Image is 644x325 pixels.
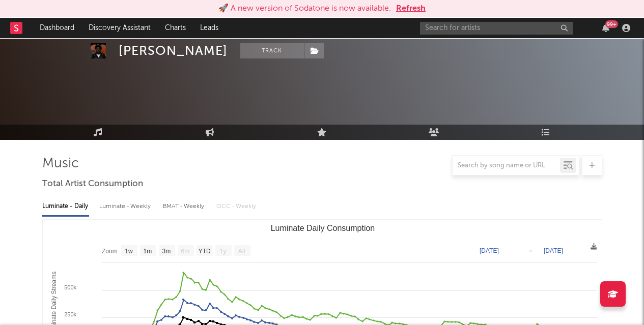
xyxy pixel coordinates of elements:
[270,224,375,232] text: Luminate Daily Consumption
[125,248,133,255] text: 1w
[219,248,226,255] text: 1y
[527,247,533,254] text: →
[181,248,189,255] text: 6m
[102,248,118,255] text: Zoom
[42,198,89,215] div: Luminate - Daily
[158,18,193,38] a: Charts
[99,198,153,215] div: Luminate - Weekly
[453,162,560,170] input: Search by song name or URL
[420,22,573,35] input: Search for artists
[42,178,143,190] span: Total Artist Consumption
[162,248,171,255] text: 3m
[602,24,609,32] button: 99+
[143,248,152,255] text: 1m
[238,248,245,255] text: All
[163,198,206,215] div: BMAT - Weekly
[605,20,618,28] div: 99 +
[240,43,304,58] button: Track
[64,311,76,317] text: 250k
[480,247,499,254] text: [DATE]
[218,3,391,15] div: 🚀 A new version of Sodatone is now available.
[64,284,76,290] text: 500k
[396,3,426,15] button: Refresh
[544,247,563,254] text: [DATE]
[119,43,228,58] div: [PERSON_NAME]
[193,18,226,38] a: Leads
[33,18,81,38] a: Dashboard
[198,248,210,255] text: YTD
[81,18,158,38] a: Discovery Assistant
